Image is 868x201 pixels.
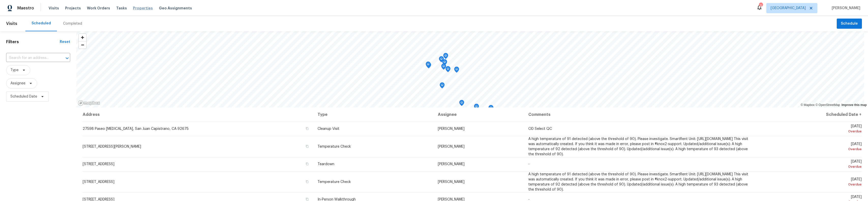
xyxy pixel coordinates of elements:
[305,162,309,166] button: Copy Address
[116,6,127,10] span: Tasks
[474,104,479,112] div: Map marker
[318,180,351,184] span: Temperature Check
[837,19,862,29] button: Schedule
[6,39,60,44] h1: Filters
[454,67,459,74] div: Map marker
[318,127,339,131] span: Cleanup Visit
[305,179,309,184] button: Copy Address
[528,173,748,191] span: A high temperature of 91 detected (above the threshold of 90). Please investigate. SmartRent Unit...
[133,6,153,11] span: Properties
[762,182,862,187] div: Overdue
[842,103,867,107] a: Improve this map
[762,125,862,134] span: [DATE]
[82,107,313,122] th: Address
[83,162,114,166] span: [STREET_ADDRESS]
[762,142,862,152] span: [DATE]
[79,41,86,49] button: Zoom out
[78,100,100,106] a: Mapbox homepage
[801,103,815,107] a: Mapbox
[445,66,451,74] div: Map marker
[49,6,59,11] span: Visits
[63,21,82,26] div: Completed
[10,94,37,99] span: Scheduled Date
[10,81,25,86] span: Assignee
[762,160,862,169] span: [DATE]
[438,180,465,184] span: [PERSON_NAME]
[440,82,445,90] div: Map marker
[10,68,19,73] span: Type
[313,107,434,122] th: Type
[441,64,446,71] div: Map marker
[434,107,524,122] th: Assignee
[439,56,444,64] div: Map marker
[771,6,806,11] span: [GEOGRAPHIC_DATA]
[305,144,309,149] button: Copy Address
[83,180,114,184] span: [STREET_ADDRESS]
[762,129,862,134] div: Overdue
[442,59,447,67] div: Map marker
[65,6,81,11] span: Projects
[438,145,465,148] span: [PERSON_NAME]
[318,145,351,148] span: Temperature Check
[87,6,110,11] span: Work Orders
[459,100,464,108] div: Map marker
[528,127,552,131] span: OD Select QC
[528,162,530,166] span: -
[6,18,17,29] span: Visits
[76,31,864,107] canvas: Map
[159,6,192,11] span: Geo Assignments
[841,21,858,27] span: Schedule
[17,6,34,11] span: Maestro
[83,127,189,131] span: 27598 Paseo [MEDICAL_DATA], San Juan Capistrano, CA 92675
[762,147,862,152] div: Overdue
[758,107,862,122] th: Scheduled Date ↑
[32,21,51,26] div: Scheduled
[79,41,86,49] span: Zoom out
[443,53,448,61] div: Map marker
[426,61,431,69] div: Map marker
[79,34,86,41] button: Zoom in
[83,145,141,148] span: [STREET_ADDRESS][PERSON_NAME]
[438,162,465,166] span: [PERSON_NAME]
[759,3,762,8] div: 3
[762,164,862,169] div: Overdue
[528,137,748,156] span: A high temperature of 91 detected (above the threshold of 90). Please investigate. SmartRent Unit...
[762,178,862,187] span: [DATE]
[60,39,70,44] div: Reset
[830,6,860,11] span: [PERSON_NAME]
[524,107,758,122] th: Comments
[815,103,840,107] a: OpenStreetMap
[488,105,493,113] div: Map marker
[318,162,334,166] span: Teardown
[6,54,56,62] input: Search for an address...
[438,127,465,131] span: [PERSON_NAME]
[305,126,309,131] button: Copy Address
[64,55,71,62] button: Open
